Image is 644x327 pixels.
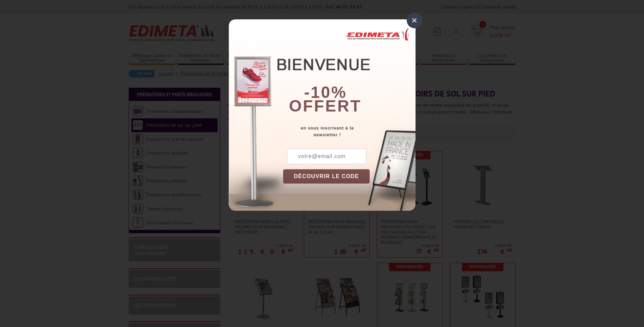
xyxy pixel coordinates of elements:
[283,169,370,184] button: DÉCOUVRIR LE CODE
[287,149,366,164] input: votre@email.com
[304,83,347,101] b: -10%
[407,13,422,28] div: ×
[283,125,416,138] div: en vous inscrivant à la newsletter !
[289,97,362,115] font: offert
